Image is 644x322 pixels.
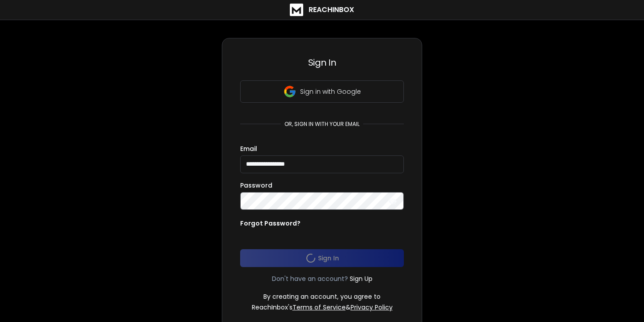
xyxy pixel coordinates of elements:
a: Sign Up [350,274,373,283]
p: or, sign in with your email [281,121,363,128]
p: ReachInbox's & [252,303,393,312]
label: Password [240,182,272,188]
img: logo [290,4,303,16]
a: ReachInbox [290,4,354,16]
a: Terms of Service [292,303,346,312]
a: Privacy Policy [351,303,393,312]
label: Email [240,146,257,152]
p: By creating an account, you agree to [263,292,381,301]
button: Sign in with Google [240,80,404,103]
p: Don't have an account? [272,274,348,283]
p: Sign in with Google [300,87,361,96]
h3: Sign In [240,56,404,69]
h1: ReachInbox [309,4,354,15]
p: Forgot Password? [240,219,301,228]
